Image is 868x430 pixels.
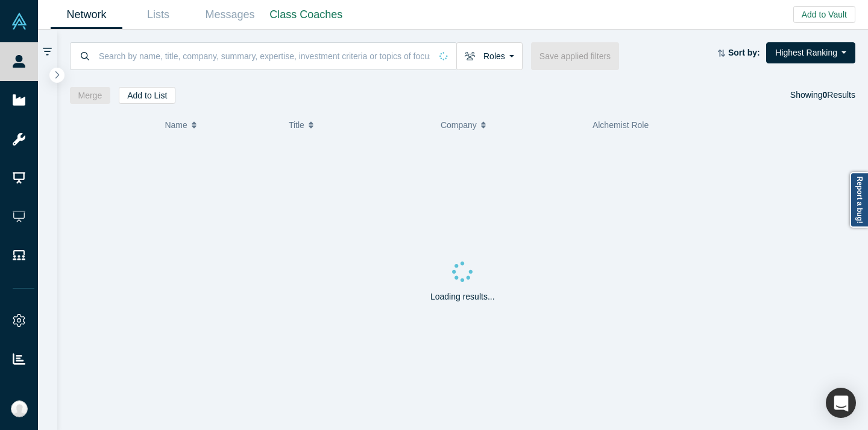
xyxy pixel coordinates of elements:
strong: Sort by: [728,48,760,57]
span: Title [289,112,304,138]
span: Company [441,112,477,138]
a: Messages [194,1,266,29]
button: Name [165,112,276,138]
strong: 0 [823,90,828,100]
span: Name [165,112,187,138]
button: Add to Vault [793,6,855,23]
span: Results [823,90,855,100]
button: Roles [456,42,523,70]
img: Ally Hoang's Account [11,400,28,417]
img: Alchemist Vault Logo [11,13,28,30]
p: Loading results... [430,290,495,303]
a: Class Coaches [266,1,347,29]
a: Report a bug! [850,172,868,228]
a: Network [51,1,122,29]
button: Company [441,112,580,138]
div: Showing [790,87,855,104]
button: Save applied filters [531,42,619,70]
span: Alchemist Role [593,120,649,130]
button: Merge [70,87,111,104]
button: Add to List [119,87,175,104]
button: Highest Ranking [766,42,855,63]
input: Search by name, title, company, summary, expertise, investment criteria or topics of focus [98,42,431,70]
button: Title [289,112,428,138]
a: Lists [122,1,194,29]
